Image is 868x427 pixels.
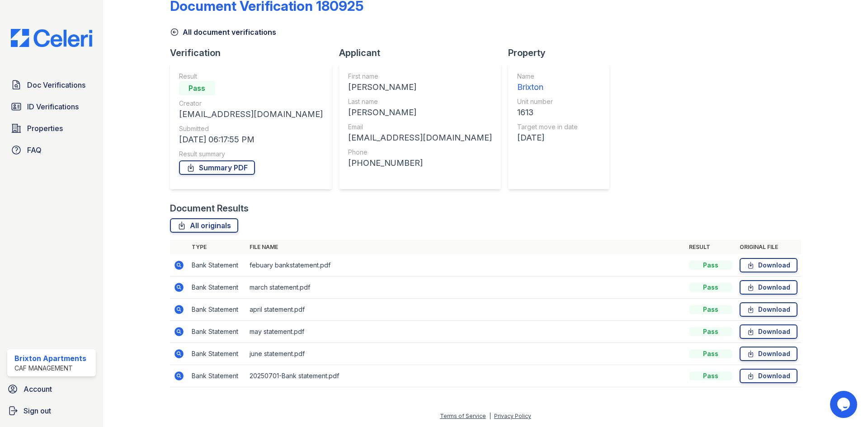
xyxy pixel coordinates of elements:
[179,108,323,121] div: [EMAIL_ADDRESS][DOMAIN_NAME]
[689,283,732,292] div: Pass
[740,347,797,361] a: Download
[348,106,492,119] div: [PERSON_NAME]
[517,106,578,119] div: 1613
[740,324,797,339] a: Download
[7,76,96,94] a: Doc Verifications
[188,299,246,321] td: Bank Statement
[24,405,51,416] span: Sign out
[170,202,249,215] div: Document Results
[188,277,246,299] td: Bank Statement
[246,277,685,299] td: march statement.pdf
[27,145,42,155] span: FAQ
[339,47,508,59] div: Applicant
[7,141,96,159] a: FAQ
[14,364,86,373] div: CAF Management
[689,305,732,314] div: Pass
[179,133,323,146] div: [DATE] 06:17:55 PM
[494,413,531,419] a: Privacy Policy
[689,349,732,358] div: Pass
[4,402,99,420] a: Sign out
[517,131,578,144] div: [DATE]
[246,343,685,365] td: june statement.pdf
[27,80,85,90] span: Doc Verifications
[736,240,801,254] th: Original file
[179,150,323,159] div: Result summary
[188,240,246,254] th: Type
[27,101,79,112] span: ID Verifications
[170,27,276,38] a: All document verifications
[188,254,246,277] td: Bank Statement
[517,72,578,94] a: Name Brixton
[7,119,96,137] a: Properties
[740,280,797,295] a: Download
[517,122,578,131] div: Target move in date
[689,261,732,270] div: Pass
[517,97,578,106] div: Unit number
[188,365,246,387] td: Bank Statement
[179,124,323,133] div: Submitted
[170,218,238,233] a: All originals
[489,413,491,419] div: |
[246,299,685,321] td: april statement.pdf
[188,321,246,343] td: Bank Statement
[348,157,492,169] div: [PHONE_NUMBER]
[246,254,685,277] td: febuary bankstatement.pdf
[685,240,736,254] th: Result
[740,369,797,383] a: Download
[348,122,492,131] div: Email
[830,391,859,418] iframe: chat widget
[179,99,323,108] div: Creator
[508,47,617,59] div: Property
[689,371,732,380] div: Pass
[24,384,52,394] span: Account
[517,81,578,94] div: Brixton
[740,258,797,272] a: Download
[689,327,732,336] div: Pass
[348,72,492,81] div: First name
[348,97,492,106] div: Last name
[170,47,339,59] div: Verification
[4,29,99,47] img: CE_Logo_Blue-a8612792a0a2168367f1c8372b55b34899dd931a85d93a1a3d3e32e68fde9ad4.png
[188,343,246,365] td: Bank Statement
[440,413,486,419] a: Terms of Service
[27,123,63,134] span: Properties
[517,72,578,81] div: Name
[179,160,255,175] a: Summary PDF
[348,81,492,94] div: [PERSON_NAME]
[14,353,86,364] div: Brixton Apartments
[246,365,685,387] td: 20250701-Bank statement.pdf
[348,131,492,144] div: [EMAIL_ADDRESS][DOMAIN_NAME]
[246,321,685,343] td: may statement.pdf
[246,240,685,254] th: File name
[179,81,215,95] div: Pass
[179,72,323,81] div: Result
[7,98,96,116] a: ID Verifications
[4,380,99,398] a: Account
[740,302,797,317] a: Download
[348,148,492,157] div: Phone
